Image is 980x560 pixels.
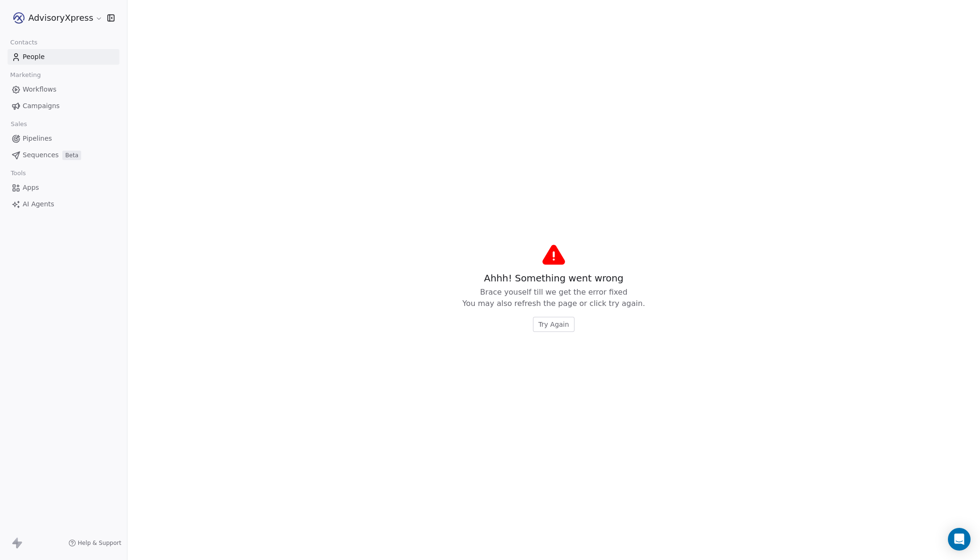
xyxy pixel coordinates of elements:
[533,317,575,332] button: Try Again
[23,52,45,62] span: People
[8,98,119,114] a: Campaigns
[8,196,119,212] a: AI Agents
[78,539,121,547] span: Help & Support
[8,82,119,97] a: Workflows
[7,117,31,131] span: Sales
[8,147,119,163] a: SequencesBeta
[8,131,119,146] a: Pipelines
[8,180,119,195] a: Apps
[23,85,57,94] span: Workflows
[6,35,42,50] span: Contacts
[23,199,54,209] span: AI Agents
[13,12,25,24] img: AX_logo_device_1080.png
[463,287,645,309] span: Brace youself till we get the error fixed You may also refresh the page or click try again.
[23,150,59,160] span: Sequences
[6,68,45,82] span: Marketing
[68,539,121,547] a: Help & Support
[484,272,623,285] span: Ahhh! Something went wrong
[62,151,81,160] span: Beta
[948,528,971,551] div: Open Intercom Messenger
[23,101,59,111] span: Campaigns
[28,12,93,24] span: AdvisoryXpress
[7,166,30,180] span: Tools
[11,10,101,26] button: AdvisoryXpress
[23,183,39,193] span: Apps
[539,320,569,329] span: Try Again
[8,49,119,65] a: People
[23,134,52,144] span: Pipelines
